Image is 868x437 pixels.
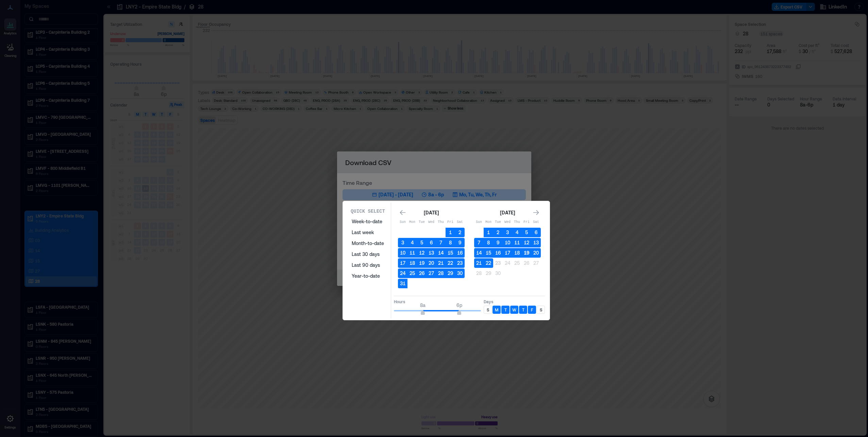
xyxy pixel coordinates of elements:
[422,209,441,217] div: [DATE]
[398,258,407,268] button: 17
[504,307,507,312] p: T
[512,238,522,247] button: 11
[484,238,493,247] button: 8
[398,217,407,227] th: Sunday
[398,238,407,247] button: 3
[484,269,493,278] button: 29
[436,238,446,247] button: 7
[522,217,531,227] th: Friday
[420,302,425,308] span: 8a
[484,258,493,268] button: 22
[495,307,498,312] p: M
[487,307,489,312] p: S
[394,299,481,304] p: Hours
[427,238,436,247] button: 6
[503,238,512,247] button: 10
[484,299,545,304] p: Days
[417,238,427,247] button: 5
[474,258,484,268] button: 21
[427,258,436,268] button: 20
[522,238,531,247] button: 12
[493,248,503,258] button: 16
[456,302,462,308] span: 6p
[484,228,493,237] button: 1
[348,216,388,227] button: Week-to-date
[531,228,541,237] button: 6
[348,238,388,249] button: Month-to-date
[503,220,512,225] p: Wed
[455,217,465,227] th: Saturday
[522,258,531,268] button: 26
[512,258,522,268] button: 25
[512,248,522,258] button: 18
[436,248,446,258] button: 14
[484,217,493,227] th: Monday
[503,258,512,268] button: 24
[398,220,407,225] p: Sun
[436,269,446,278] button: 28
[446,269,455,278] button: 29
[498,209,517,217] div: [DATE]
[398,208,407,217] button: Go to previous month
[455,248,465,258] button: 16
[427,269,436,278] button: 27
[455,258,465,268] button: 23
[503,248,512,258] button: 17
[540,307,542,312] p: S
[351,208,385,215] p: Quick Select
[531,217,541,227] th: Saturday
[531,307,533,312] p: F
[503,217,512,227] th: Wednesday
[417,269,427,278] button: 26
[455,220,465,225] p: Sat
[436,220,446,225] p: Thu
[348,249,388,260] button: Last 30 days
[512,217,522,227] th: Thursday
[512,307,516,312] p: W
[493,258,503,268] button: 23
[446,258,455,268] button: 22
[503,228,512,237] button: 3
[348,227,388,238] button: Last week
[522,307,524,312] p: T
[398,279,407,288] button: 31
[455,238,465,247] button: 9
[474,269,484,278] button: 28
[348,260,388,271] button: Last 90 days
[522,248,531,258] button: 19
[446,228,455,237] button: 1
[531,208,541,217] button: Go to next month
[417,217,427,227] th: Tuesday
[427,248,436,258] button: 13
[493,228,503,237] button: 2
[417,248,427,258] button: 12
[427,217,436,227] th: Wednesday
[484,220,493,225] p: Mon
[474,248,484,258] button: 14
[493,269,503,278] button: 30
[493,217,503,227] th: Tuesday
[417,258,427,268] button: 19
[417,220,427,225] p: Tue
[407,217,417,227] th: Monday
[407,258,417,268] button: 18
[493,220,503,225] p: Tue
[531,220,541,225] p: Sat
[348,271,388,281] button: Year-to-date
[455,269,465,278] button: 30
[474,238,484,247] button: 7
[512,228,522,237] button: 4
[474,220,484,225] p: Sun
[455,228,465,237] button: 2
[531,258,541,268] button: 27
[407,248,417,258] button: 11
[522,228,531,237] button: 5
[446,220,455,225] p: Fri
[436,217,446,227] th: Thursday
[484,248,493,258] button: 15
[407,220,417,225] p: Mon
[474,217,484,227] th: Sunday
[446,238,455,247] button: 8
[493,238,503,247] button: 9
[446,248,455,258] button: 15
